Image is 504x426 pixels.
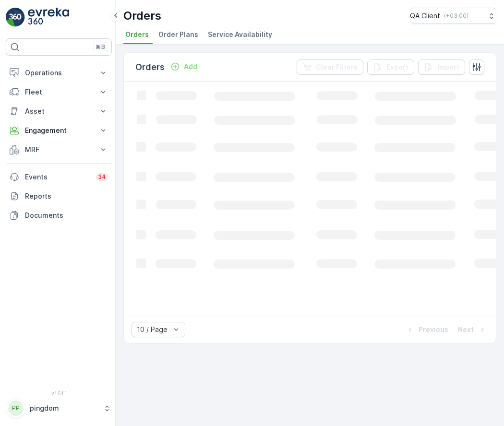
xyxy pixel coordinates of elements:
[418,59,465,75] button: Import
[6,102,112,121] button: Asset
[123,8,161,24] p: Orders
[96,43,105,51] p: ⌘B
[98,173,106,181] p: 34
[6,121,112,140] button: Engagement
[25,106,93,116] p: Asset
[6,83,112,102] button: Fleet
[6,398,112,418] button: PPpingdom
[6,8,25,27] img: logo
[404,324,449,335] button: Previous
[208,30,272,39] span: Service Availability
[25,68,93,78] p: Operations
[25,126,93,135] p: Engagement
[135,60,165,74] p: Orders
[6,390,112,396] span: v 1.51.1
[410,11,440,21] p: QA Client
[367,59,414,75] button: Export
[25,87,93,97] p: Fleet
[316,62,358,72] p: Clear Filters
[437,62,459,72] p: Import
[444,12,468,20] p: ( +03:00 )
[6,140,112,159] button: MRF
[6,206,112,225] a: Documents
[297,59,363,75] button: Clear Filters
[386,62,408,72] p: Export
[25,191,108,201] p: Reports
[167,61,201,72] button: Add
[8,401,24,416] div: PP
[419,325,448,334] p: Previous
[6,167,112,187] a: Events34
[28,8,69,27] img: logo_light-DOdMpM7g.png
[25,145,93,154] p: MRF
[125,30,149,39] span: Orders
[6,187,112,206] a: Reports
[30,403,98,413] p: pingdom
[458,325,474,334] p: Next
[158,30,198,39] span: Order Plans
[457,324,488,335] button: Next
[410,8,496,24] button: QA Client(+03:00)
[184,62,197,71] p: Add
[25,172,90,182] p: Events
[6,63,112,83] button: Operations
[25,211,108,220] p: Documents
